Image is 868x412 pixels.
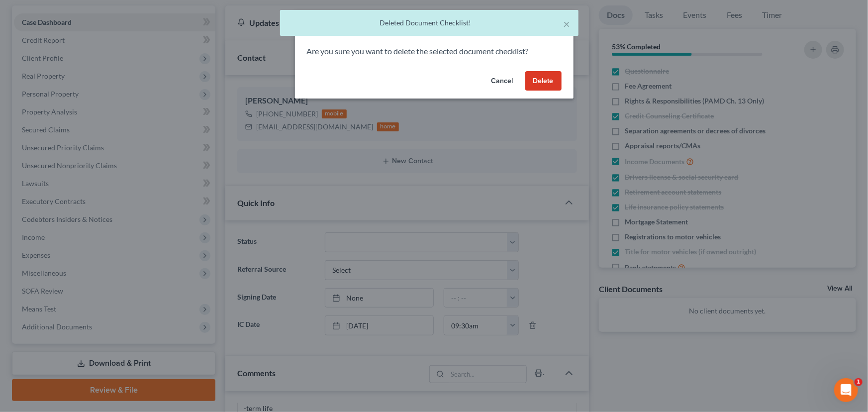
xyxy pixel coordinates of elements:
[855,378,863,386] span: 1
[483,71,521,91] button: Cancel
[525,71,562,91] button: Delete
[564,18,571,30] button: ×
[834,378,858,402] iframe: Intercom live chat
[288,18,571,28] div: Deleted Document Checklist!
[307,46,562,57] p: Are you sure you want to delete the selected document checklist?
